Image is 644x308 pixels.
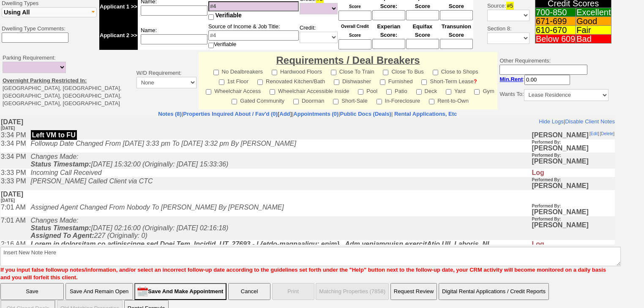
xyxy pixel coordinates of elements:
span: Verifiable [216,12,242,19]
a: Rental Applications, Etc [393,111,457,117]
input: Furnished [380,79,385,85]
td: Bad [576,35,611,44]
input: Ask Customer: Do You Know Your Transunion Credit Score [440,39,473,49]
font: [DATE] [0,8,14,13]
b: Performed By: [532,22,561,27]
a: Hide Logs [538,0,563,7]
td: Name: [138,21,208,50]
input: Close To Bus [383,70,388,75]
i: Incoming Call Received [30,51,101,58]
input: Patio [386,89,392,95]
td: Parking Requirement: [GEOGRAPHIC_DATA], [GEOGRAPHIC_DATA], [GEOGRAPHIC_DATA], [GEOGRAPHIC_DATA], ... [0,52,134,109]
input: Save And Make Appointment [134,283,226,300]
input: Ask Customer: Do You Know Your Overall Credit Score [338,11,371,21]
input: Wheelchair Accessible Inside [270,89,275,95]
label: Close To Bus [383,66,423,76]
span: Using All [4,9,30,16]
font: [ ] [600,14,614,18]
label: Gym [474,85,494,95]
i: [PERSON_NAME] Called Client via CTC [30,60,153,67]
input: Wheelchair Access [206,89,211,95]
p: Left VM to FU [30,12,76,22]
button: Using All [2,7,97,17]
input: Deck [416,89,422,95]
input: Yard [446,89,451,95]
b: [PERSON_NAME] [532,97,588,111]
input: Save [0,283,64,300]
span: Rent [510,76,523,82]
label: Short-Term Lease [421,76,477,85]
a: Disable Client Notes [565,0,614,7]
label: Patio [386,85,407,95]
input: Gated Community [232,99,237,104]
button: Request Review [390,283,437,300]
input: Hardwood Floors [272,70,277,75]
input: In-Foreclosure [377,99,382,104]
a: Edit [590,14,598,18]
label: Doorman [293,95,324,105]
a: Add [279,111,290,117]
b: Performed By: [532,35,561,40]
font: Log [532,51,544,58]
a: Properties Inquired About / Fav'd (0) [183,111,278,117]
input: #4 [208,1,299,11]
b: Performed By: [532,86,561,90]
label: Renovated Kitchen/Bath [257,76,325,85]
font: Overall Credit Score [341,24,369,38]
input: Ask Customer: Do You Know Your Transunion Credit Score [440,10,473,20]
input: Ask Customer: Do You Know Your Experian Credit Score [372,39,405,49]
input: Ask Customer: Do You Know Your Equifax Credit Score [406,10,439,20]
nobr: Wants To: [499,91,608,97]
b: Status Timestamp: [30,106,91,114]
label: Gated Community [232,95,284,105]
b: Min. [499,76,523,82]
font: Log [532,123,544,130]
b: Status Timestamp: [30,43,91,50]
a: ? [474,78,477,84]
label: Hardwood Floors [272,66,322,76]
label: Wheelchair Access [206,85,261,95]
input: Ask Customer: Do You Know Your Equifax Credit Score [406,39,439,49]
u: Lorem ip dolorsitam co adipiscinge sed Doei Tem, Incidid, UT, 27693 - l {etdo-magnaaliqu: enim} A... [30,123,526,221]
td: 610-670 [535,26,576,35]
b: Assigned To Agent: [30,114,94,121]
td: Other Requirements: [497,52,610,109]
i: Followup Date Changed From [DATE] 3:33 pm To [DATE] 3:32 pm By [PERSON_NAME] [30,22,296,29]
font: Transunion Score [442,23,471,38]
input: Close to Shops [433,70,438,75]
b: [PERSON_NAME] [532,57,588,71]
b: [DATE] [0,0,23,13]
center: | | | | [0,110,615,118]
b: [PERSON_NAME] [532,33,588,47]
font: If you input false followup notes/information, and/or select an incorrect follow-up date accordin... [0,267,606,281]
label: Furnished [380,76,413,85]
td: Credit: [299,21,338,50]
button: Print [272,283,314,300]
label: Wheelchair Accessible Inside [270,85,349,95]
label: Close to Shops [433,66,478,76]
input: Ask Customer: Do You Know Your Experian Credit Score [372,10,405,20]
button: Digital Rental Applications / Credit Reports [439,283,549,300]
label: Dishwasher [334,76,371,85]
font: Experian Score: [377,23,400,38]
font: [DATE] [0,80,14,85]
label: In-Foreclosure [377,95,420,105]
label: Yard [446,85,466,95]
b: Performed By: [532,60,561,64]
input: #4 [208,30,299,41]
font: Equifax Score [412,23,432,38]
input: Save And Remain Open [65,283,133,300]
nobr: : [499,76,570,82]
i: Changes Made: [DATE] 02:16:00 (Originally: [DATE] 02:16:18) 227 (Originally: 0) [30,99,228,121]
input: 1st Floor [219,79,224,85]
b: [PERSON_NAME] [532,84,588,98]
label: Close To Train [331,66,374,76]
b: [PERSON_NAME] [532,14,588,21]
b: [PERSON_NAME] [532,20,588,34]
label: Deck [416,85,437,95]
input: Renovated Kitchen/Bath [257,79,263,85]
u: Overnight Parking Restricted In: [3,77,87,84]
td: Source of Income & Job Title: Verifiable [208,21,299,50]
label: No Dealbreakers [213,66,263,76]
